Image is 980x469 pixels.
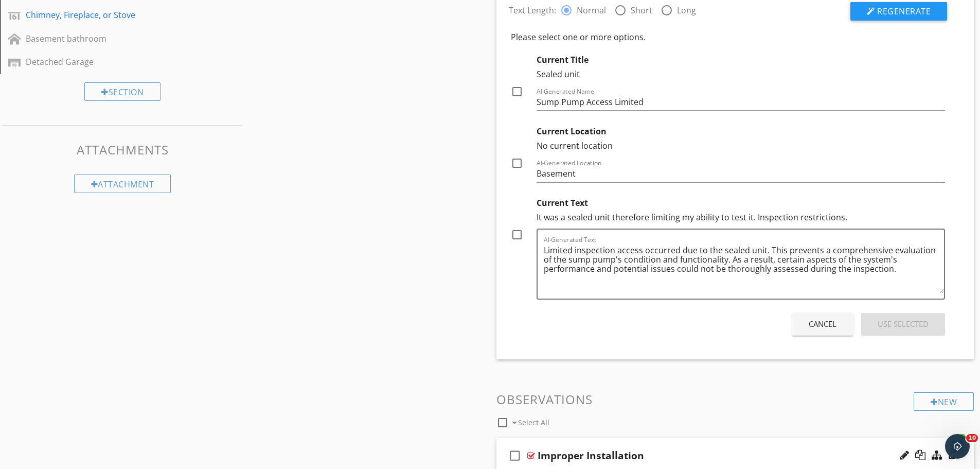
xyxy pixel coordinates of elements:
label: Long [677,5,696,15]
div: New [914,392,974,411]
input: AI-Generated Name [537,94,946,111]
label: Normal [577,5,606,15]
div: Basement bathroom [26,32,196,45]
button: Regenerate [850,2,947,21]
div: Cancel [809,318,836,330]
div: Detached Garage [26,56,196,68]
label: Text Length: [509,4,560,16]
i: check_box_outline_blank [507,443,523,468]
div: Improper Installation [538,449,644,462]
button: Cancel [792,313,853,336]
iframe: Intercom live chat [945,434,970,459]
div: Please select one or more options. [511,31,946,43]
div: No current location [537,140,946,152]
div: Current Title [537,54,946,68]
span: Select All [518,418,549,427]
div: Sealed unit [537,68,946,80]
div: Chimney, Fireplace, or Stove [26,9,196,21]
div: Current Location [537,121,946,140]
span: Regenerate [877,6,931,17]
div: Attachment [74,175,171,193]
span: 10 [966,434,978,442]
div: Current Text [537,193,946,211]
div: It was a sealed unit therefore limiting my ability to test it. Inspection restrictions. [537,211,946,223]
label: Short [631,5,652,15]
div: Section [84,82,161,101]
h3: Observations [496,392,974,406]
input: AI-Generated Location [537,165,946,182]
